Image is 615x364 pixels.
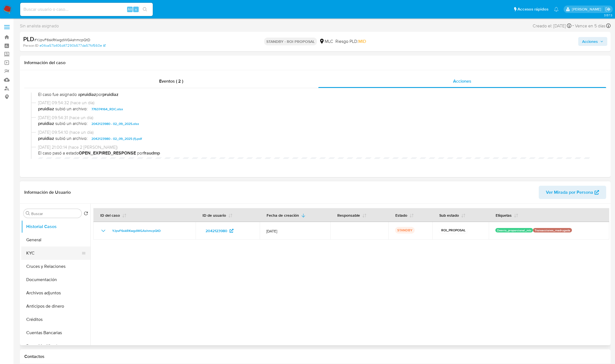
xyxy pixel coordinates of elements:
[23,35,34,43] b: PLD
[91,106,123,112] span: 776374164_RDC.xlsx
[26,211,30,216] button: Buscar
[31,211,79,216] input: Buscar
[128,7,132,12] span: Alt
[38,150,597,156] span: El caso pasó a estado por
[89,121,142,127] button: 2042123980 - 02_09_2025.xlsx
[102,91,119,98] b: pruidiaz
[34,37,90,43] span: # YJpvF6skRKwgdWGAshmcpQtD
[80,91,96,98] b: pruidiaz
[319,38,333,44] div: MLC
[135,7,137,12] span: s
[91,135,142,142] span: 2042123980 - 02_09_2025 (1).pdf
[79,150,136,156] b: OPEN_EXPIRED_RESPONSE
[21,233,90,247] button: General
[517,6,548,12] span: Accesos rápidos
[21,339,90,353] button: Datos Modificados
[89,135,145,142] button: 2042123980 - 02_09_2025 (1).pdf
[575,23,605,29] span: Vence en 5 días
[539,186,606,199] button: Ver Mirada por Persona
[55,135,88,142] span: subió un archivo:
[24,60,606,66] h1: Información del caso
[572,22,574,30] span: -
[21,220,90,233] button: Historial Casos
[358,38,366,44] span: MID
[21,326,90,339] button: Cuentas Bancarias
[582,37,598,46] span: Acciones
[20,23,59,29] span: Sin analista asignado
[38,106,54,112] b: pruidiaz
[546,186,593,199] span: Ver Mirada por Persona
[143,150,160,156] b: fraudmp
[38,129,597,135] span: [DATE] 09:54:10 (hace un día)
[84,211,88,217] button: Volver al orden por defecto
[23,43,38,48] b: Person ID
[38,144,597,150] span: [DATE] 21:00:14 (hace 2 [PERSON_NAME])
[38,121,54,127] b: pruidiaz
[453,78,471,84] span: Acciones
[21,260,90,273] button: Cruces y Relaciones
[578,37,607,46] button: Acciones
[139,6,151,13] button: search-icon
[38,100,597,106] span: [DATE] 09:54:32 (hace un día)
[159,78,183,84] span: Eventos ( 2 )
[40,43,106,48] a: e04ca57b406d47290b577da57fcf560e
[38,91,597,98] span: El caso fue asignado a por
[38,135,54,142] b: pruidiaz
[533,22,571,30] div: Creado el: [DATE]
[91,121,139,127] span: 2042123980 - 02_09_2025.xlsx
[21,247,86,260] button: KYC
[21,273,90,286] button: Documentación
[21,313,90,326] button: Créditos
[554,7,559,12] a: Notificaciones
[24,190,71,195] h1: Información de Usuario
[24,354,606,359] h1: Contactos
[38,115,597,121] span: [DATE] 09:54:31 (hace un día)
[21,300,90,313] button: Anticipos de dinero
[605,6,611,12] a: Salir
[21,286,90,300] button: Archivos adjuntos
[20,6,153,13] input: Buscar usuario o caso...
[55,106,88,112] span: subió un archivo:
[264,38,317,45] p: STANDBY - ROI PROPOSAL
[55,121,88,127] span: subió un archivo:
[572,7,603,12] p: nicolas.luzardo@mercadolibre.com
[89,106,126,112] button: 776374164_RDC.xlsx
[335,38,366,44] span: Riesgo PLD:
